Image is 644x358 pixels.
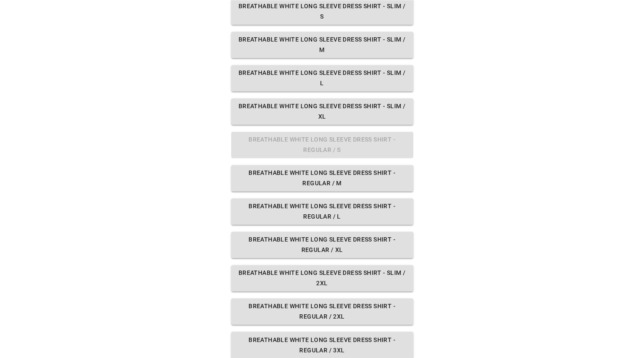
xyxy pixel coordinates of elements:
button: Breathable White Long Sleeve Dress Shirt - Slim / 2XL [231,265,413,291]
button: Breathable White Long Sleeve Dress Shirt - Slim / L [231,65,413,91]
button: Breathable White Long Sleeve Dress Shirt - Slim / XL [231,98,413,125]
button: Breathable White Long Sleeve Dress Shirt - Slim / M [231,32,413,58]
button: Breathable White Long Sleeve Dress Shirt - Regular / 2XL [231,298,413,325]
button: Breathable White Long Sleeve Dress Shirt - Regular / XL [231,232,413,258]
button: Breathable White Long Sleeve Dress Shirt - Regular / 3XL [231,332,413,358]
button: Breathable White Long Sleeve Dress Shirt - Regular / M [231,165,413,191]
button: Breathable White Long Sleeve Dress Shirt - Regular / L [231,198,413,225]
